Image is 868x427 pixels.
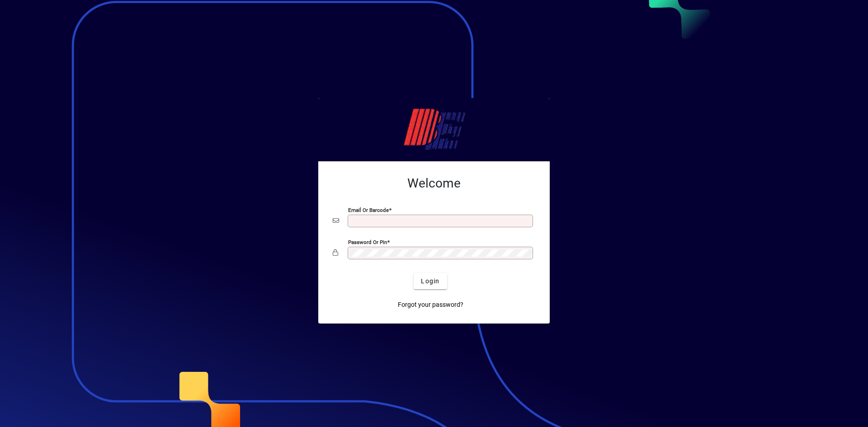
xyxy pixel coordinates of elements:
a: Forgot your password? [394,296,467,313]
h2: Welcome [333,176,535,191]
mat-label: Email or Barcode [348,207,389,213]
span: Login [421,277,439,286]
mat-label: Password or Pin [348,239,387,245]
span: Forgot your password? [398,300,463,310]
button: Login [414,273,447,289]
